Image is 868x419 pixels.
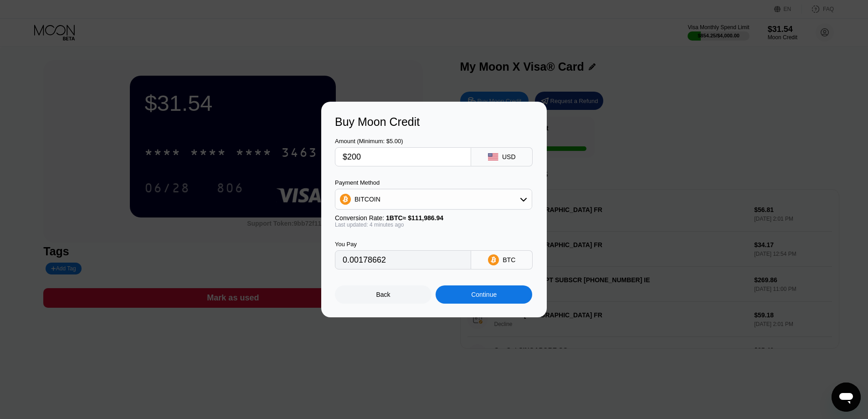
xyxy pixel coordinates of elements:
[335,179,532,186] div: Payment Method
[335,285,431,304] div: Back
[502,153,516,160] div: USD
[503,256,515,264] div: BTC
[335,190,532,208] div: BITCOIN
[376,291,390,298] div: Back
[335,138,471,145] div: Amount (Minimum: $5.00)
[335,115,533,129] div: Buy Moon Credit
[335,222,532,228] div: Last updated: 4 minutes ago
[386,214,443,222] span: 1 BTC ≈ $111,986.94
[335,241,471,248] div: You Pay
[471,291,497,298] div: Continue
[354,196,380,203] div: BITCOIN
[343,148,463,166] input: $0.00
[436,285,532,304] div: Continue
[832,383,861,412] iframe: Button to launch messaging window
[335,214,532,222] div: Conversion Rate:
